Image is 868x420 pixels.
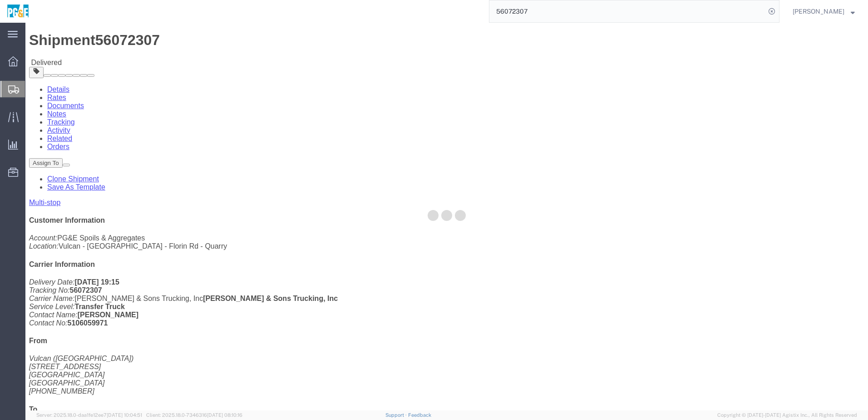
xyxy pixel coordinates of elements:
[36,412,142,418] span: Server: 2025.18.0-daa1fe12ee7
[408,412,431,418] a: Feedback
[107,412,142,418] span: [DATE] 10:04:51
[146,412,242,418] span: Client: 2025.18.0-7346316
[793,6,844,16] span: Evelyn Angel
[385,412,408,418] a: Support
[717,411,857,419] span: Copyright © [DATE]-[DATE] Agistix Inc., All Rights Reserved
[489,0,765,22] input: Search for shipment number, reference number
[6,5,30,18] img: logo
[792,6,855,17] button: [PERSON_NAME]
[207,412,242,418] span: [DATE] 08:10:16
